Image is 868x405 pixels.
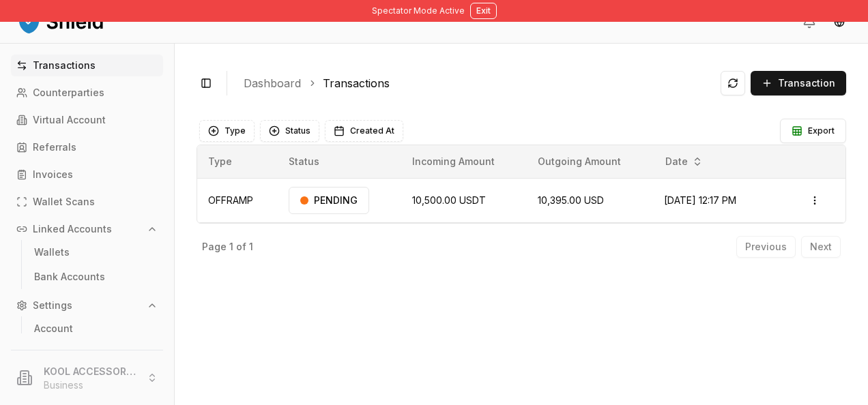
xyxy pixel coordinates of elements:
[29,318,147,340] a: Account
[197,145,278,178] th: Type
[244,75,710,91] nav: breadcrumb
[33,142,76,152] p: Referrals
[278,145,401,178] th: Status
[260,120,319,142] button: Status
[11,136,163,158] a: Referrals
[527,145,653,178] th: Outgoing Amount
[751,71,846,95] button: Transaction
[350,125,394,136] span: Created At
[11,109,163,131] a: Virtual Account
[29,241,147,263] a: Wallets
[11,82,163,104] a: Counterparties
[34,324,73,333] p: Account
[33,301,72,310] p: Settings
[412,194,486,206] span: 10,500.00 USDT
[33,170,73,179] p: Invoices
[660,151,708,172] button: Date
[11,55,163,76] a: Transactions
[778,76,835,90] span: Transaction
[244,75,301,91] a: Dashboard
[289,187,369,214] div: PENDING
[249,242,253,252] p: 1
[664,194,736,206] span: [DATE] 12:17 PM
[538,194,604,206] span: 10,395.00 USD
[202,242,227,252] p: Page
[199,120,255,142] button: Type
[401,145,527,178] th: Incoming Amount
[34,272,105,282] p: Bank Accounts
[11,295,163,316] button: Settings
[33,224,112,234] p: Linked Accounts
[11,164,163,185] a: Invoices
[780,119,846,143] button: Export
[470,3,497,19] button: Exit
[33,115,106,125] p: Virtual Account
[33,61,96,70] p: Transactions
[29,266,147,288] a: Bank Accounts
[325,120,403,142] button: Created At
[34,247,70,257] p: Wallets
[11,218,163,240] button: Linked Accounts
[229,242,233,252] p: 1
[197,178,278,222] td: OFFRAMP
[323,75,390,91] a: Transactions
[11,191,163,213] a: Wallet Scans
[236,242,246,252] p: of
[372,5,465,16] span: Spectator Mode Active
[33,88,104,97] p: Counterparties
[33,197,95,207] p: Wallet Scans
